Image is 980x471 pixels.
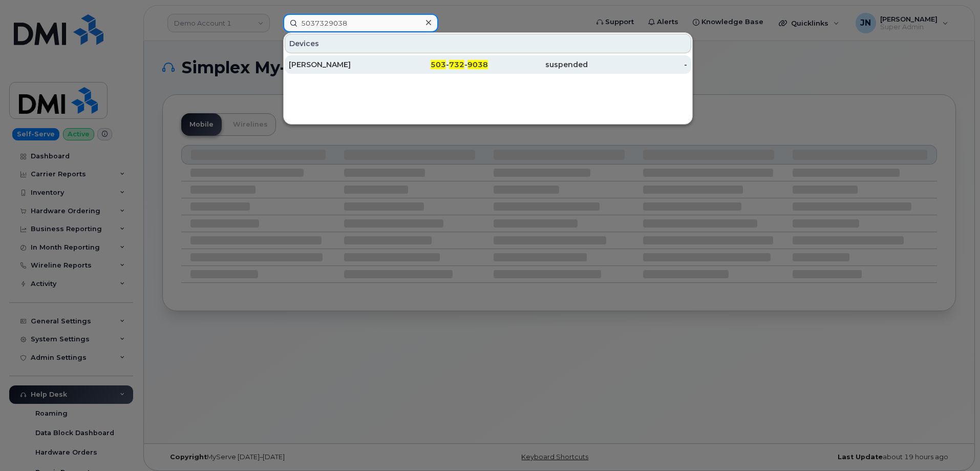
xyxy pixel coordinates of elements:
div: [PERSON_NAME] [289,59,389,70]
div: - - [389,59,488,70]
div: - [588,59,688,70]
div: Devices [285,34,691,53]
span: 732 [449,60,464,69]
span: 9038 [467,60,488,69]
a: [PERSON_NAME]503-732-9038suspended- [285,55,691,74]
div: suspended [488,59,588,70]
span: 503 [431,60,446,69]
